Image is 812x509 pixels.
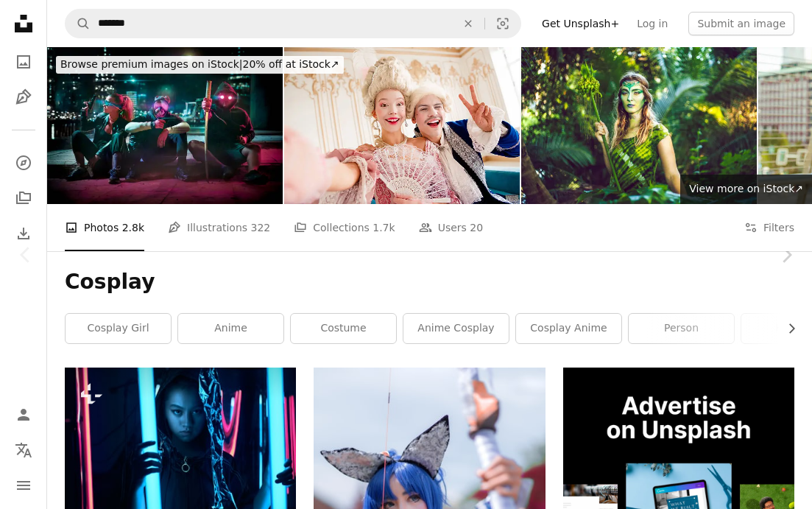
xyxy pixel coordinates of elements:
[9,400,38,429] a: Log in / Sign up
[9,83,38,112] a: Illustrations
[485,10,520,38] button: Visual search
[178,314,283,343] a: anime
[284,47,520,204] img: Elegant couple wearing baroque costumes enjoying a playful moment together in a luxurious interio...
[9,47,38,77] a: Photos
[516,314,621,343] a: cosplay anime
[47,47,353,83] a: Browse premium images on iStock|20% off at iStock↗
[680,175,812,204] a: View more on iStock↗
[778,314,794,343] button: scroll list to the right
[291,314,396,343] a: costume
[60,58,339,70] span: 20% off at iStock ↗
[251,220,271,236] span: 322
[403,314,509,343] a: anime cosplay
[533,12,628,35] a: Get Unsplash+
[629,314,734,343] a: person
[9,471,38,500] button: Menu
[521,47,757,204] img: Jungle Goddess
[65,438,296,452] a: Portrait of young asian teenage girl in red neon light. Cyber, futuristic portrait concept, looki...
[470,220,483,236] span: 20
[419,204,484,251] a: Users 20
[744,204,794,251] button: Filters
[760,184,812,326] a: Next
[294,204,395,251] a: Collections 1.7k
[689,183,803,194] span: View more on iStock ↗
[373,220,395,236] span: 1.7k
[66,10,91,38] button: Search Unsplash
[452,10,484,38] button: Clear
[66,314,171,343] a: cosplay girl
[628,12,677,35] a: Log in
[9,148,38,178] a: Explore
[65,9,521,38] form: Find visuals sitewide
[168,204,270,251] a: Illustrations 322
[65,269,794,295] h1: Cosplay
[47,47,283,204] img: Anime futuristic people
[9,435,38,465] button: Language
[688,12,794,35] button: Submit an image
[60,58,242,70] span: Browse premium images on iStock |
